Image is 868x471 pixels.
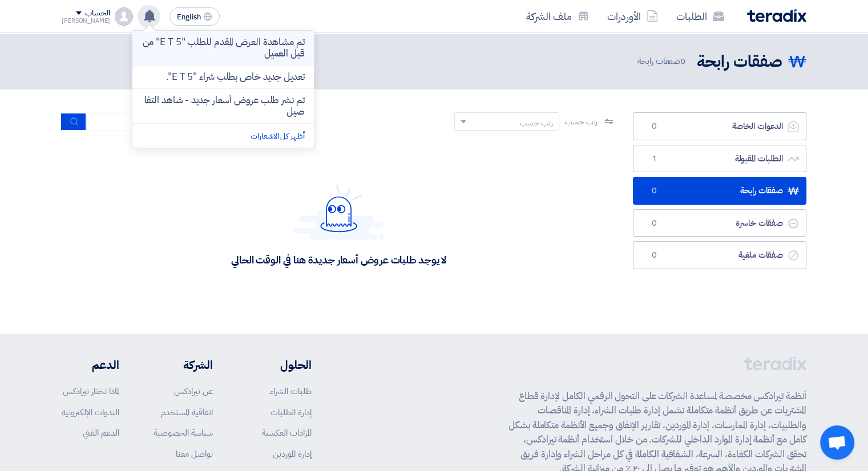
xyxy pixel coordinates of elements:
a: صفقات ملغية0 [633,241,806,269]
span: 0 [680,55,685,67]
span: 1 [647,153,661,165]
h2: صفقات رابحة [697,51,782,73]
a: تواصل معنا [176,448,213,460]
li: الحلول [247,356,312,373]
a: الطلبات [667,3,733,30]
img: profile_test.png [115,7,133,26]
img: Hello [293,184,385,239]
span: رتب حسب [565,116,597,128]
a: الأوردرات [598,3,667,30]
a: طلبات الشراء [270,385,312,397]
a: صفقات رابحة0 [633,177,806,205]
button: English [169,7,220,26]
div: الحساب [85,9,110,18]
li: الدعم [62,356,119,373]
a: عن تيرادكس [174,385,213,397]
span: 0 [647,185,661,197]
span: 0 [647,250,661,261]
p: تم مشاهدة العرض المقدم للطلب "E T 5" من قبل العميل [142,36,305,59]
p: تعديل جديد خاص بطلب شراء "E T 5". [166,71,305,83]
a: سياسة الخصوصية [154,427,213,439]
span: 0 [647,121,661,132]
a: ملف الشركة [517,3,598,30]
div: [PERSON_NAME] [62,18,110,24]
div: لا يوجد طلبات عروض أسعار جديدة هنا في الوقت الحالي [231,253,446,266]
a: إدارة الطلبات [271,406,312,419]
span: صفقات رابحة [637,55,688,68]
a: لماذا تختار تيرادكس [63,385,119,397]
li: الشركة [154,356,213,373]
img: Teradix logo [747,9,806,22]
a: الندوات الإلكترونية [62,406,119,419]
a: إدارة الموردين [273,448,312,460]
input: ابحث بعنوان أو رقم الطلب [86,113,246,131]
a: الطلبات المقبولة1 [633,145,806,173]
span: English [177,13,201,21]
p: تم نشر طلب عروض أسعار جديد - شاهد التفاصيل [142,95,305,117]
a: الدعوات الخاصة0 [633,112,806,140]
a: أظهر كل الاشعارات [251,130,304,142]
a: Open chat [820,425,854,460]
a: اتفاقية المستخدم [161,406,213,419]
div: رتب حسب [520,117,553,129]
span: 0 [647,218,661,229]
a: الدعم الفني [83,427,119,439]
a: المزادات العكسية [262,427,312,439]
a: صفقات خاسرة0 [633,209,806,237]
